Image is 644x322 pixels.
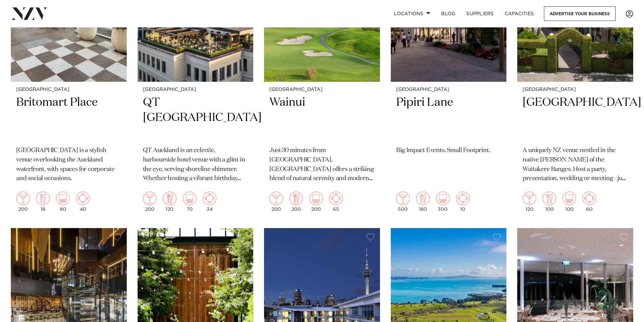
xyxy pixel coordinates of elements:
[36,192,50,205] img: dining.png
[499,6,540,21] a: Capacities
[16,87,121,92] small: [GEOGRAPHIC_DATA]
[183,192,196,205] img: theatre.png
[269,192,283,212] div: 200
[436,6,461,21] a: BLOG
[143,87,248,92] small: [GEOGRAPHIC_DATA]
[183,192,196,212] div: 70
[396,192,410,212] div: 500
[388,6,436,21] a: Locations
[269,87,375,92] small: [GEOGRAPHIC_DATA]
[163,192,176,205] img: dining.png
[289,192,303,212] div: 200
[16,146,121,184] p: [GEOGRAPHIC_DATA] is a stylish venue overlooking the Auckland waterfront, with spaces for corpora...
[203,192,216,205] img: meeting.png
[582,192,596,205] img: meeting.png
[16,192,30,212] div: 200
[523,192,536,205] img: cocktail.png
[396,146,501,155] p: Big Impact Events. Small Footprint.
[396,192,410,205] img: cocktail.png
[461,6,499,21] a: SUPPLIERS
[36,192,50,212] div: 18
[456,192,470,205] img: meeting.png
[269,146,375,184] p: Just 30 minutes from [GEOGRAPHIC_DATA], [GEOGRAPHIC_DATA] offers a striking blend of natural sere...
[76,192,90,212] div: 40
[563,192,576,212] div: 100
[543,192,556,212] div: 100
[582,192,596,212] div: 60
[396,95,501,141] h2: Pipiri Lane
[396,87,501,92] small: [GEOGRAPHIC_DATA]
[16,192,30,205] img: cocktail.png
[56,192,70,205] img: theatre.png
[143,95,248,141] h2: QT [GEOGRAPHIC_DATA]
[203,192,216,212] div: 34
[436,192,450,205] img: theatre.png
[523,192,536,212] div: 120
[163,192,176,212] div: 120
[544,6,616,21] a: Advertise your business
[523,87,628,92] small: [GEOGRAPHIC_DATA]
[16,95,121,141] h2: Britomart Place
[329,192,343,205] img: meeting.png
[289,192,303,205] img: dining.png
[143,146,248,184] p: QT Auckland is an eclectic, harbourside hotel venue with a glint in the eye, serving shoreline sh...
[456,192,470,212] div: 10
[309,192,323,212] div: 200
[309,192,323,205] img: theatre.png
[523,95,628,141] h2: [GEOGRAPHIC_DATA]
[329,192,343,212] div: 65
[143,192,157,205] img: cocktail.png
[269,192,283,205] img: cocktail.png
[269,95,375,141] h2: Wainui
[563,192,576,205] img: theatre.png
[416,192,430,212] div: 180
[76,192,90,205] img: meeting.png
[543,192,556,205] img: dining.png
[436,192,450,212] div: 300
[143,192,157,212] div: 200
[56,192,70,212] div: 80
[416,192,430,205] img: dining.png
[11,7,48,20] img: nzv-logo.png
[523,146,628,184] p: A uniquely NZ venue nestled in the native [PERSON_NAME] of the Waitakere Ranges. Host a party, pr...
